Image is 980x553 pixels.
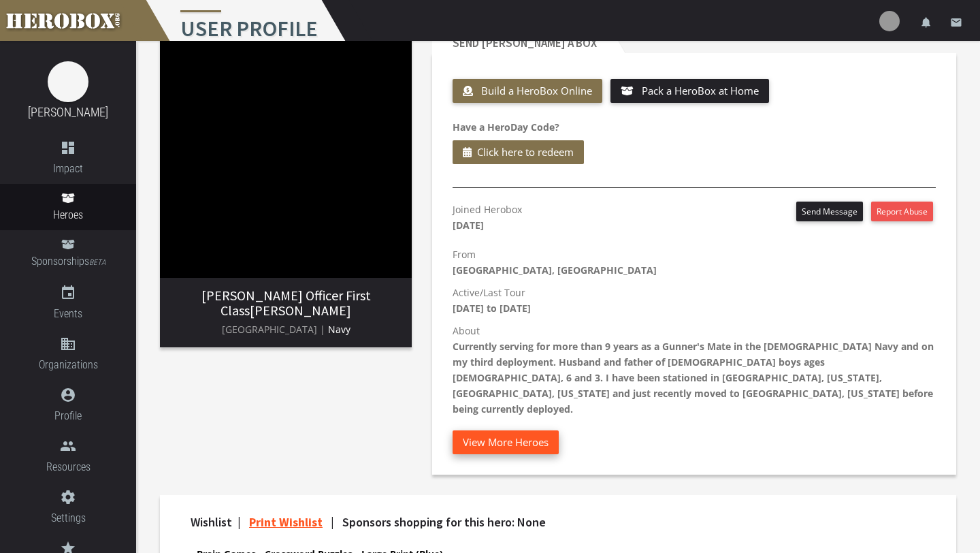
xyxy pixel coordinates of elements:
[879,11,900,31] img: user-image
[342,514,546,530] span: Sponsors shopping for this hero: None
[331,514,334,530] span: |
[950,16,962,29] i: email
[453,285,936,316] p: Active/Last Tour
[453,340,934,415] b: Currently serving for more than 9 years as a Gunner's Mate in the [DEMOGRAPHIC_DATA] Navy and on ...
[610,79,769,103] button: Pack a HeroBox at Home
[201,287,371,319] span: [PERSON_NAME] Officer First Class
[453,264,657,276] b: [GEOGRAPHIC_DATA], [GEOGRAPHIC_DATA]
[453,302,531,315] b: [DATE] to [DATE]
[453,430,559,454] button: View More Heroes
[89,258,105,267] small: BETA
[48,61,88,102] img: image
[642,84,759,97] span: Pack a HeroBox at Home
[453,202,522,233] p: Joined Herobox
[453,121,559,133] b: Have a HeroDay Code?
[171,288,401,318] h3: [PERSON_NAME]
[28,105,108,119] a: [PERSON_NAME]
[453,219,484,232] b: [DATE]
[249,514,323,530] a: Print Wishlist
[191,516,902,529] h4: Wishlist
[453,140,584,164] button: Click here to redeem
[871,202,933,221] button: Report Abuse
[453,247,936,278] p: From
[453,79,602,103] button: Build a HeroBox Online
[453,323,936,417] p: About
[238,514,241,530] span: |
[328,323,350,336] span: Navy
[477,144,574,161] span: Click here to redeem
[796,202,863,221] button: Send Message
[160,26,412,278] img: image
[432,26,956,475] section: Send Rodolfo a Box
[222,323,325,336] span: [GEOGRAPHIC_DATA] |
[481,84,592,97] span: Build a HeroBox Online
[920,16,932,29] i: notifications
